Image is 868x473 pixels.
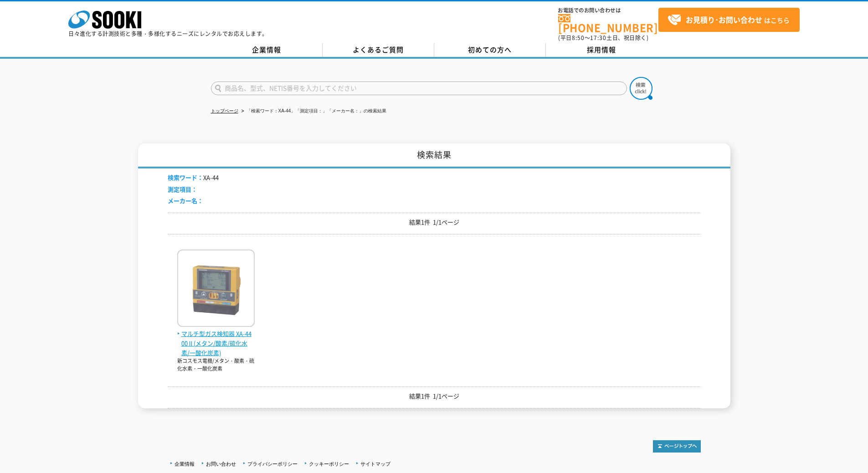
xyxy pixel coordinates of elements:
h1: 検索結果 [138,143,730,168]
span: 初めての方へ [468,45,512,55]
span: マルチ型ガス検知器 XA-4400Ⅱ(メタン/酸素/硫化水素/一酸化炭素) [177,329,255,357]
span: (平日 ～ 土日、祝日除く) [558,34,648,42]
a: プライバシーポリシー [247,461,298,467]
a: お問い合わせ [206,461,236,467]
img: XA-4400Ⅱ(メタン/酸素/硫化水素/一酸化炭素) [177,249,255,329]
span: 測定項目： [168,185,197,193]
a: 採用情報 [546,43,657,57]
a: 初めての方へ [434,43,546,57]
img: トップページへ [653,440,701,453]
p: 結果1件 1/1ページ [168,218,701,227]
a: 企業情報 [211,43,323,57]
a: サイトマップ [360,461,390,467]
span: お電話でのお問い合わせは [558,8,658,13]
li: XA-44 [168,173,219,183]
a: お見積り･お問い合わせはこちら [658,8,800,32]
a: よくあるご質問 [323,43,434,57]
a: クッキーポリシー [309,461,349,467]
p: 結果1件 1/1ページ [168,392,701,401]
a: 企業情報 [175,461,195,467]
span: 17:30 [590,34,606,42]
p: 新コスモス電機/メタン・酸素・硫化水素・一酸化炭素 [177,357,255,372]
p: 日々進化する計測技術と多種・多様化するニーズにレンタルでお応えします。 [68,31,268,36]
a: [PHONE_NUMBER] [558,14,658,33]
li: 「検索ワード：XA-44」「測定項目：」「メーカー名：」の検索結果 [240,107,387,116]
a: トップページ [211,108,238,113]
span: 検索ワード： [168,173,203,182]
a: マルチ型ガス検知器 XA-4400Ⅱ(メタン/酸素/硫化水素/一酸化炭素) [177,320,255,357]
span: はこちら [668,13,790,27]
span: メーカー名： [168,196,203,205]
input: 商品名、型式、NETIS番号を入力してください [211,81,627,95]
img: btn_search.png [630,77,652,100]
span: 8:50 [572,34,585,42]
strong: お見積り･お問い合わせ [686,14,762,25]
